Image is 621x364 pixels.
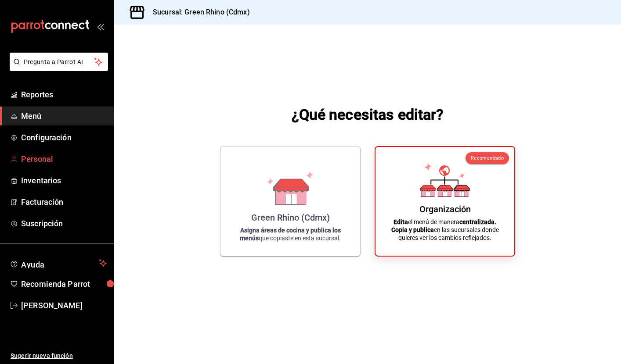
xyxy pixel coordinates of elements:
span: [PERSON_NAME] [21,300,107,311]
span: Suscripción [21,218,107,229]
p: que copiaste en esta sucursal. [231,226,350,242]
div: Organización [419,204,471,214]
button: Pregunta a Parrot AI [10,53,108,71]
span: Configuración [21,132,107,143]
div: Green Rhino (Cdmx) [251,212,330,223]
span: Inventarios [21,175,107,186]
span: Recomienda Parrot [21,278,107,290]
span: Menú [21,110,107,122]
button: open_drawer_menu [97,23,104,30]
h1: ¿Qué necesitas editar? [292,104,444,125]
h3: Sucursal: Green Rhino (Cdmx) [146,7,250,18]
strong: Asigna áreas de cocina y publica los menús [240,227,341,242]
span: Personal [21,153,107,165]
p: el menú de manera en las sucursales donde quieres ver los cambios reflejados. [386,218,504,242]
strong: centralizada. [459,218,496,225]
strong: Edita [394,218,408,225]
span: Sugerir nueva función [11,351,107,360]
a: Pregunta a Parrot AI [6,64,108,73]
span: Facturación [21,196,107,208]
span: Reportes [21,89,107,100]
span: Pregunta a Parrot AI [24,57,94,67]
strong: Copia y publica [391,226,434,233]
span: Ayuda [21,258,95,268]
span: Recomendado [471,155,504,161]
